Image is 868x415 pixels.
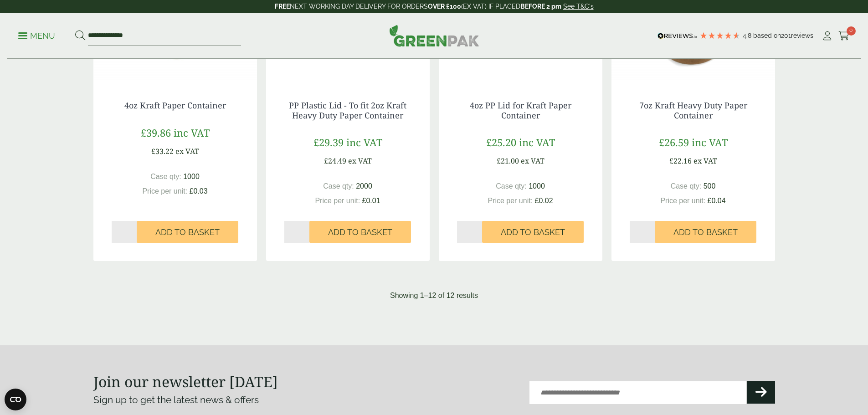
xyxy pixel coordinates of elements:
[18,31,55,41] p: Menu
[289,100,406,121] a: PP Plastic Lid - To fit 2oz Kraft Heavy Duty Paper Container
[390,290,478,301] p: Showing 1–12 of 12 results
[93,393,400,407] p: Sign up to get the latest news & offers
[693,156,717,166] span: ex VAT
[822,31,833,41] i: My Account
[309,221,411,243] button: Add to Basket
[175,146,199,156] span: ex VAT
[639,100,747,121] a: 7oz Kraft Heavy Duty Paper Container
[520,3,561,10] strong: BEFORE 2 pm
[93,372,278,391] strong: Join our newsletter [DATE]
[501,227,565,237] span: Add to Basket
[324,156,346,166] span: £24.49
[155,227,220,237] span: Add to Basket
[482,221,584,243] button: Add to Basket
[142,187,187,195] span: Price per unit:
[315,197,360,205] span: Price per unit:
[275,3,290,10] strong: FREE
[328,227,392,237] span: Add to Basket
[428,3,461,10] strong: OVER £100
[141,126,171,139] span: £39.86
[362,197,380,205] span: £0.01
[323,182,354,190] span: Case qty:
[521,156,544,166] span: ex VAT
[486,135,516,149] span: £25.20
[183,173,200,180] span: 1000
[535,197,553,205] span: £0.02
[791,32,813,39] span: reviews
[389,25,479,46] img: GreenPak Supplies
[124,100,226,111] a: 4oz Kraft Paper Container
[563,3,594,10] a: See T&C's
[174,126,210,139] span: inc VAT
[18,31,55,40] a: Menu
[356,182,372,190] span: 2000
[313,135,344,149] span: £29.39
[659,135,689,149] span: £26.59
[708,197,726,205] span: £0.04
[743,32,753,39] span: 4.8
[704,182,716,190] span: 500
[669,156,692,166] span: £22.16
[488,197,533,205] span: Price per unit:
[496,182,527,190] span: Case qty:
[151,146,174,156] span: £33.22
[529,182,545,190] span: 1000
[692,135,728,149] span: inc VAT
[137,221,238,243] button: Add to Basket
[699,31,740,40] div: 4.79 Stars
[753,32,781,39] span: Based on
[150,173,181,180] span: Case qty:
[838,31,850,41] i: Cart
[838,29,850,43] a: 0
[671,182,702,190] span: Case qty:
[5,389,26,410] button: Open CMP widget
[346,135,382,149] span: inc VAT
[781,32,791,39] span: 201
[348,156,372,166] span: ex VAT
[847,26,856,36] span: 0
[657,33,697,39] img: REVIEWS.io
[655,221,756,243] button: Add to Basket
[470,100,571,121] a: 4oz PP Lid for Kraft Paper Container
[660,197,705,205] span: Price per unit:
[497,156,519,166] span: £21.00
[190,187,208,195] span: £0.03
[519,135,555,149] span: inc VAT
[673,227,738,237] span: Add to Basket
